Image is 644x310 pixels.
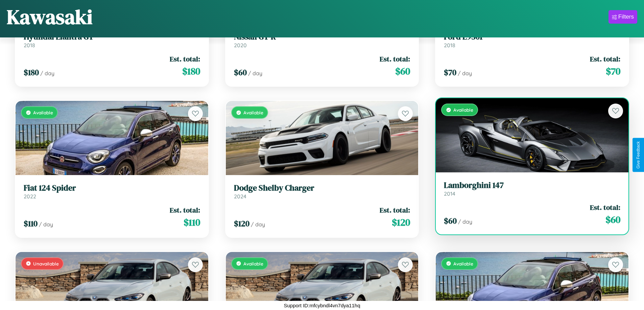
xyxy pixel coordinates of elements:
span: $ 60 [444,215,457,226]
span: 2014 [444,190,455,197]
div: Filters [618,13,634,20]
p: Support ID: mfcybndl4vn7dya11hq [284,301,360,310]
h1: Kawasaki [7,3,93,31]
span: Est. total: [380,54,410,64]
a: Fiat 124 Spider2022 [24,183,200,200]
span: / day [251,221,265,228]
span: $ 110 [184,216,200,229]
span: 2020 [234,42,247,49]
a: Ford L95012018 [444,32,620,49]
a: Dodge Shelby Charger2024 [234,183,410,200]
span: 2018 [444,42,455,49]
span: / day [40,70,54,77]
h3: Fiat 124 Spider [24,183,200,193]
span: $ 180 [24,67,39,78]
div: Give Feedback [636,141,641,169]
span: Available [243,110,263,115]
span: $ 180 [182,64,200,78]
button: Filters [609,10,637,24]
span: Est. total: [170,205,200,215]
span: $ 60 [395,64,410,78]
span: Available [453,107,473,113]
span: / day [458,70,472,77]
span: Est. total: [380,205,410,215]
span: / day [458,218,472,225]
span: $ 70 [606,64,620,78]
span: $ 60 [605,213,620,226]
a: Hyundai Elantra GT2018 [24,32,200,49]
span: 2024 [234,193,246,200]
span: Available [243,261,263,266]
span: / day [248,70,262,77]
span: Est. total: [170,54,200,64]
span: $ 120 [392,216,410,229]
span: 2022 [24,193,36,200]
span: Available [453,261,473,266]
a: Lamborghini 1472014 [444,180,620,197]
span: Available [33,110,53,115]
span: $ 70 [444,67,456,78]
h3: Dodge Shelby Charger [234,183,410,193]
span: $ 120 [234,218,249,229]
span: $ 60 [234,67,247,78]
span: Unavailable [33,261,59,266]
span: / day [39,221,53,228]
span: $ 110 [24,218,38,229]
h3: Lamborghini 147 [444,180,620,190]
span: 2018 [24,42,35,49]
a: Nissan GT-R2020 [234,32,410,49]
span: Est. total: [590,202,620,212]
span: Est. total: [590,54,620,64]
